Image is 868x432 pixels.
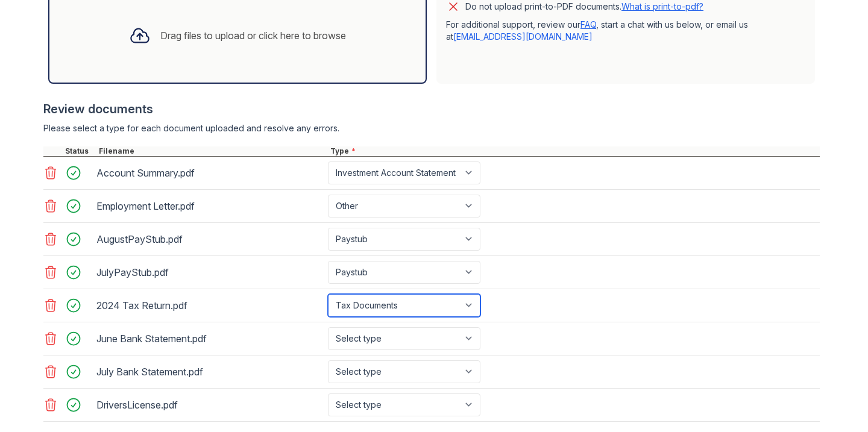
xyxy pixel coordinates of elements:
[96,263,323,282] div: JulyPayStub.pdf
[160,28,346,43] div: Drag files to upload or click here to browse
[96,196,323,216] div: Employment Letter.pdf
[465,1,703,13] p: Do not upload print-to-PDF documents.
[328,146,820,156] div: Type
[96,395,323,415] div: DriversLicense.pdf
[96,146,328,156] div: Filename
[446,19,805,43] p: For additional support, review our , start a chat with us below, or email us at
[96,329,323,348] div: June Bank Statement.pdf
[453,31,593,42] a: [EMAIL_ADDRESS][DOMAIN_NAME]
[43,122,820,134] div: Please select a type for each document uploaded and resolve any errors.
[580,19,596,30] a: FAQ
[96,230,323,249] div: AugustPayStub.pdf
[96,362,323,381] div: July Bank Statement.pdf
[96,163,323,183] div: Account Summary.pdf
[621,1,703,11] a: What is print-to-pdf?
[96,296,323,315] div: 2024 Tax Return.pdf
[63,146,96,156] div: Status
[43,101,820,117] div: Review documents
